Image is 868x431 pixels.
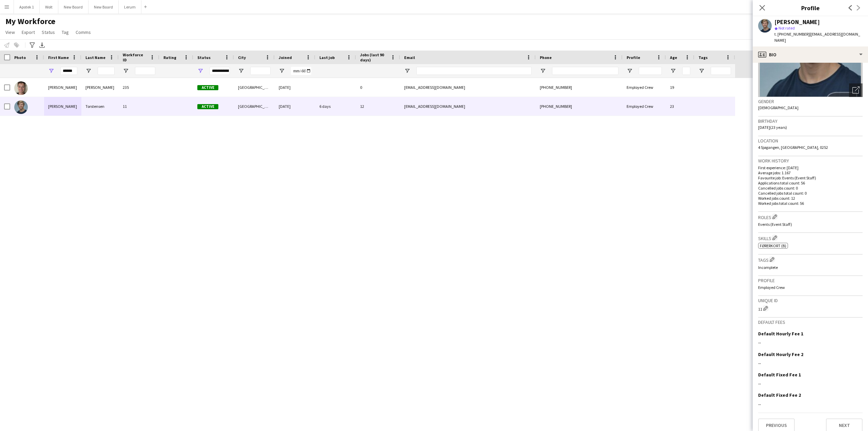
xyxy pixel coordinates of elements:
[315,97,356,116] div: 6 days
[540,55,552,60] span: Phone
[73,28,94,37] a: Comms
[698,55,708,60] span: Tags
[639,67,662,75] input: Profile Filter Input
[758,170,863,175] p: Average jobs: 1.167
[774,32,810,37] span: t. [PHONE_NUMBER]
[758,339,863,346] div: --
[758,392,801,398] h3: Default Fixed Fee 2
[711,67,731,75] input: Tags Filter Input
[552,67,618,75] input: Phone Filter Input
[356,78,400,97] div: 0
[536,97,623,116] div: [PHONE_NUMBER]
[39,28,58,37] a: Status
[627,55,640,60] span: Profile
[62,29,69,35] span: Tag
[758,118,863,124] h3: Birthday
[48,55,69,60] span: First Name
[81,78,119,97] div: [PERSON_NAME]
[404,55,415,60] span: Email
[758,285,863,290] p: Employed Crew
[163,55,176,60] span: Rating
[758,165,863,170] p: First experience: [DATE]
[81,97,119,116] div: Torstensen
[59,28,72,37] a: Tag
[670,55,677,60] span: Age
[758,351,803,357] h3: Default Hourly Fee 2
[758,360,863,366] div: --
[758,305,863,312] div: 11
[3,28,18,37] a: View
[38,41,46,49] app-action-btn: Export XLSX
[238,68,244,74] button: Open Filter Menu
[758,105,798,110] span: [DEMOGRAPHIC_DATA]
[14,55,26,60] span: Photo
[123,52,147,62] span: Workforce ID
[5,29,15,35] span: View
[849,83,863,97] div: Open photos pop-in
[753,46,868,63] div: Bio
[627,68,633,74] button: Open Filter Menu
[666,78,694,97] div: 19
[758,372,801,378] h3: Default Fixed Fee 1
[758,401,863,407] div: --
[119,0,141,14] button: Lerum
[279,55,292,60] span: Joined
[758,265,863,270] p: Incomplete
[119,97,159,116] div: 11
[275,97,315,116] div: [DATE]
[774,19,820,25] div: [PERSON_NAME]
[698,68,705,74] button: Open Filter Menu
[758,185,863,191] p: Cancelled jobs count: 0
[197,55,211,60] span: Status
[682,67,690,75] input: Age Filter Input
[758,222,792,227] span: Events (Event Staff)
[404,68,410,74] button: Open Filter Menu
[758,234,863,241] h3: Skills
[44,97,81,116] div: [PERSON_NAME]
[758,145,828,150] span: 4 Sjøgangen, [GEOGRAPHIC_DATA], 0252
[42,29,55,35] span: Status
[88,0,119,14] button: New Board
[758,380,863,387] div: --
[758,297,863,303] h3: Unique ID
[275,78,315,97] div: [DATE]
[234,78,275,97] div: [GEOGRAPHIC_DATA]
[356,97,400,116] div: 12
[76,29,91,35] span: Comms
[623,78,666,97] div: Employed Crew
[319,55,335,60] span: Last job
[758,201,863,206] p: Worked jobs total count: 56
[758,125,787,130] span: [DATE] (23 years)
[753,3,868,12] h3: Profile
[416,67,532,75] input: Email Filter Input
[197,85,218,90] span: Active
[623,97,666,116] div: Employed Crew
[28,41,36,49] app-action-btn: Advanced filters
[758,319,863,325] h3: Default fees
[291,67,311,75] input: Joined Filter Input
[540,68,546,74] button: Open Filter Menu
[400,97,536,116] div: [EMAIL_ADDRESS][DOMAIN_NAME]
[758,180,863,185] p: Applications total count: 56
[279,68,285,74] button: Open Filter Menu
[666,97,694,116] div: 23
[758,331,803,337] h3: Default Hourly Fee 1
[238,55,246,60] span: City
[60,67,77,75] input: First Name Filter Input
[44,78,81,97] div: [PERSON_NAME]
[22,29,35,35] span: Export
[758,256,863,263] h3: Tags
[360,52,388,62] span: Jobs (last 90 days)
[48,68,54,74] button: Open Filter Menu
[670,68,676,74] button: Open Filter Menu
[197,104,218,109] span: Active
[85,68,92,74] button: Open Filter Menu
[14,100,28,114] img: Jørgen Torstensen
[774,32,860,43] span: | [EMAIL_ADDRESS][DOMAIN_NAME]
[778,25,795,31] span: Not rated
[119,78,159,97] div: 235
[250,67,271,75] input: City Filter Input
[5,16,55,26] span: My Workforce
[758,98,863,104] h3: Gender
[135,67,155,75] input: Workforce ID Filter Input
